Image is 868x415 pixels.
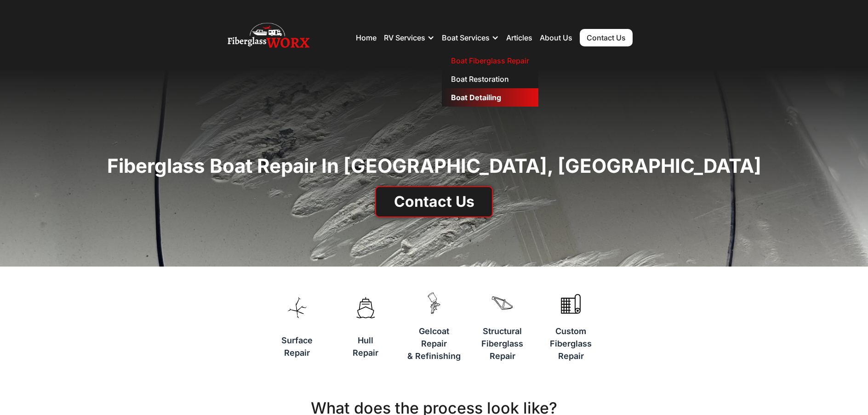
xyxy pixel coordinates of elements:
[353,334,378,359] h3: Hull Repair
[506,33,532,42] a: Articles
[547,325,595,362] h3: Custom Fiberglass Repair
[442,51,538,107] nav: Boat Services
[351,281,380,334] img: A vector of icon of a boat sitting on water. The view is from the front of the boat.
[107,154,761,178] h1: Fiberglass Boat Repair in [GEOGRAPHIC_DATA], [GEOGRAPHIC_DATA]
[407,325,461,362] h3: Gelcoat Repair & Refinishing
[283,281,312,334] img: A vector of icon of a spreading spider crack
[442,33,490,42] div: Boat Services
[442,70,538,88] a: Boat Restoration
[442,88,538,107] a: Boat Detailing
[442,24,499,51] div: Boat Services
[281,334,313,359] h3: Surface Repair
[580,29,633,46] a: Contact Us
[375,186,493,217] a: Contact Us
[540,33,572,42] a: About Us
[442,51,538,70] a: Boat Fiberglass Repair
[488,281,517,324] img: A piece of fiberglass that represents structure
[356,33,377,42] a: Home
[384,33,425,42] div: RV Services
[556,281,585,324] img: A roll of fiberglass mat
[384,24,434,51] div: RV Services
[478,325,526,362] h3: Structural Fiberglass Repair
[420,281,449,324] img: A paint gun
